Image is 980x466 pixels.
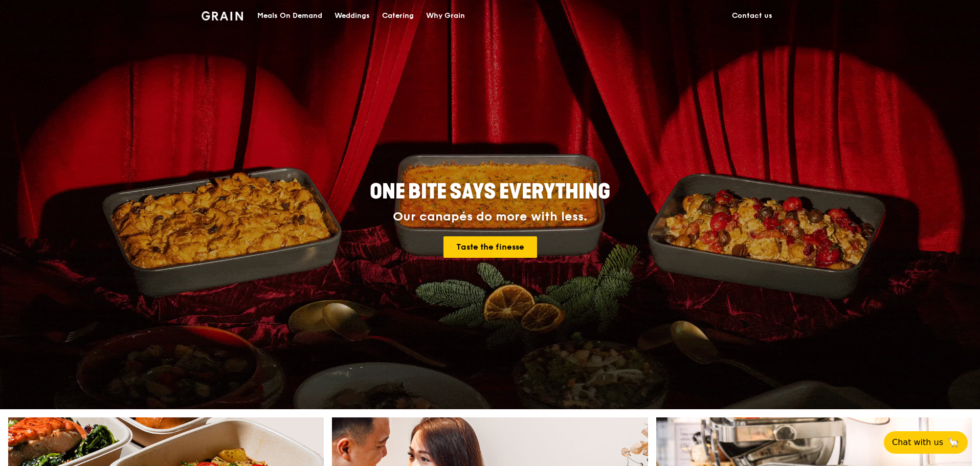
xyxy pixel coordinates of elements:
a: Contact us [726,1,778,31]
a: Why Grain [420,1,471,31]
span: 🦙 [947,436,960,449]
span: ONE BITE SAYS EVERYTHING [370,180,610,204]
button: Chat with us🦙 [884,431,968,454]
div: Catering [382,1,414,31]
div: Meals On Demand [257,1,322,31]
span: Chat with us [892,436,943,449]
div: Our canapés do more with less. [306,210,674,224]
div: Why Grain [426,1,465,31]
img: Grain [202,11,243,20]
a: Catering [376,1,420,31]
div: Weddings [335,1,370,31]
a: Weddings [328,1,376,31]
a: Taste the finesse [443,236,537,258]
